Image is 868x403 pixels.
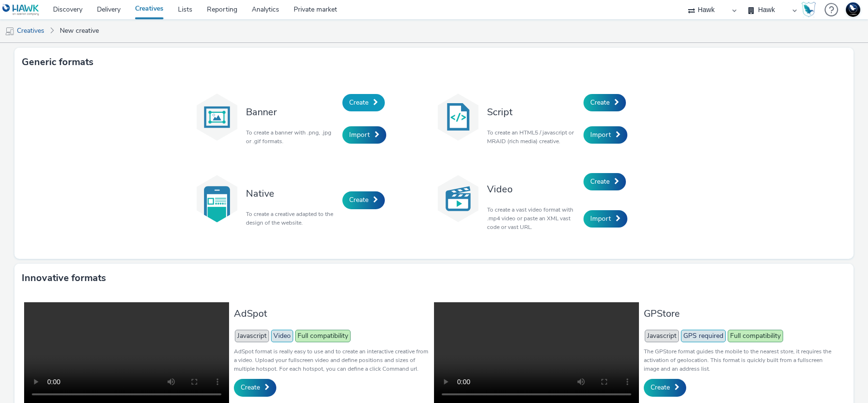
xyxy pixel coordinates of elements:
p: To create a banner with .png, .jpg or .gif formats. [246,128,338,146]
span: Video [271,330,293,342]
img: Support Hawk [846,2,860,17]
span: Create [590,98,610,107]
p: AdSpot format is really easy to use and to create an interactive creative from a video. Upload yo... [234,347,429,373]
a: Hawk Academy [801,2,820,17]
span: Import [590,130,611,139]
p: To create an HTML5 / javascript or MRAID (rich media) creative. [487,128,579,146]
img: native.svg [193,175,241,223]
span: GPS required [681,330,726,342]
a: Create [342,191,385,209]
span: Create [349,195,368,204]
h3: AdSpot [234,307,429,320]
h3: Generic formats [22,55,94,69]
h3: Innovative formats [22,271,106,285]
h3: Video [487,183,579,196]
span: Full compatibility [728,330,783,342]
span: Create [349,98,368,107]
a: Create [342,94,385,111]
span: Create [651,383,670,392]
span: Full compatibility [295,330,351,342]
p: To create a creative adapted to the design of the website. [246,210,338,227]
img: Hawk Academy [801,2,816,17]
h3: Native [246,187,338,200]
span: Import [349,130,370,139]
span: Create [590,177,610,186]
h3: Script [487,106,579,119]
a: Import [583,210,627,228]
img: undefined Logo [2,4,40,16]
span: Import [590,214,611,223]
a: Create [583,94,626,111]
img: mobile [5,27,14,36]
a: Import [583,126,627,144]
p: To create a vast video format with .mp4 video or paste an XML vast code or vast URL. [487,205,579,231]
img: banner.svg [193,93,241,141]
a: Import [342,126,386,144]
span: Javascript [235,330,269,342]
a: New creative [55,19,104,42]
p: The GPStore format guides the mobile to the nearest store, it requires the activation of geolocat... [644,347,839,373]
a: Create [234,379,276,396]
img: code.svg [434,93,482,141]
span: Javascript [645,330,679,342]
a: Create [644,379,686,396]
img: video.svg [434,175,482,223]
a: Create [583,173,626,190]
span: Create [241,383,260,392]
h3: GPStore [644,307,839,320]
h3: Banner [246,106,338,119]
